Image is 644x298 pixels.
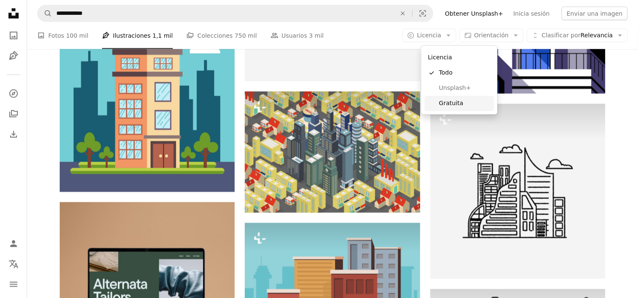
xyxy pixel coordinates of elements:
[424,49,494,65] div: Licencia
[439,69,490,77] span: Todo
[459,29,523,42] button: Orientación
[417,32,441,39] span: Licencia
[402,29,456,42] button: Licencia
[439,84,490,92] span: Unsplash+
[439,99,490,108] span: Gratuita
[421,46,497,114] div: Licencia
